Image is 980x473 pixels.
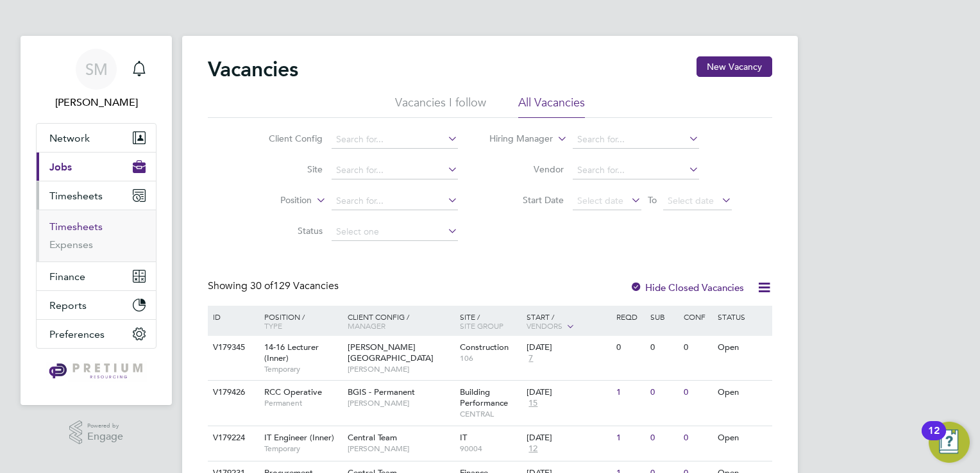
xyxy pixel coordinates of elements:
span: Permanent [264,398,341,408]
span: Type [264,320,282,331]
span: Vendors [527,320,562,331]
div: Open [714,426,770,450]
div: 0 [613,336,646,360]
span: Manager [348,320,385,331]
div: V179224 [210,426,255,450]
div: Reqd [613,306,646,328]
input: Search for... [573,131,699,149]
span: Temporary [264,364,341,374]
div: 0 [680,426,714,450]
input: Select one [332,223,458,241]
div: Showing [208,279,341,293]
div: [DATE] [527,342,610,353]
span: [PERSON_NAME] [348,364,453,374]
span: 15 [527,398,539,409]
span: [PERSON_NAME] [348,444,453,454]
div: 1 [613,426,646,450]
div: Conf [680,306,714,328]
div: ID [210,306,255,328]
label: Vendor [490,163,564,175]
div: 1 [613,381,646,404]
div: V179426 [210,381,255,404]
div: 0 [680,336,714,360]
span: Reports [49,299,87,311]
span: Temporary [264,444,341,454]
nav: Main navigation [21,36,172,405]
span: BGIS - Permanent [348,386,415,397]
button: Network [37,124,156,152]
span: To [644,192,661,208]
a: Timesheets [49,220,103,233]
h2: Vacancies [208,56,298,82]
button: Preferences [37,320,156,348]
span: 106 [460,353,521,363]
label: Client Config [249,133,323,144]
div: Status [714,306,770,328]
div: 0 [647,336,680,360]
div: Sub [647,306,680,328]
span: 129 Vacancies [250,279,339,292]
input: Search for... [332,192,458,210]
span: [PERSON_NAME] [348,398,453,408]
span: IT [460,432,467,443]
span: [PERSON_NAME][GEOGRAPHIC_DATA] [348,342,434,363]
span: CENTRAL [460,409,521,419]
label: Start Date [490,194,564,206]
button: Jobs [37,153,156,181]
div: Start / [523,306,613,338]
span: Jobs [49,161,72,173]
span: Finance [49,270,85,283]
label: Status [249,225,323,236]
span: 14-16 Lecturer (Inner) [264,342,319,363]
span: Select date [668,195,714,206]
li: All Vacancies [518,95,585,118]
div: Open [714,381,770,404]
div: 0 [647,426,680,450]
div: V179345 [210,336,255,360]
div: 0 [647,381,680,404]
div: 12 [928,431,940,447]
span: Preferences [49,328,105,340]
span: 30 of [250,279,273,292]
span: 7 [527,353,535,364]
span: Network [49,132,90,144]
div: Open [714,336,770,360]
span: Powered by [87,420,123,431]
li: Vacancies I follow [395,95,486,118]
span: Timesheets [49,190,103,202]
button: Reports [37,291,156,319]
span: Central Team [348,432,397,443]
label: Site [249,163,323,175]
span: RCC Operative [264,386,322,397]
span: 12 [527,444,539,454]
span: Select date [577,195,623,206]
input: Search for... [573,162,699,179]
a: SM[PERSON_NAME] [36,49,156,110]
label: Hiring Manager [479,133,553,145]
span: Site Group [460,320,503,331]
button: Timesheets [37,181,156,210]
input: Search for... [332,162,458,179]
div: [DATE] [527,433,610,444]
label: Hide Closed Vacancies [630,281,744,294]
span: IT Engineer (Inner) [264,432,334,443]
span: Construction [460,342,509,353]
button: Open Resource Center, 12 new notifications [929,422,970,463]
div: Position / [255,306,344,336]
div: Site / [457,306,524,336]
span: Sinead Mills [36,95,156,110]
label: Position [238,194,312,207]
img: pretium-logo-retina.png [46,361,146,382]
div: 0 [680,381,714,404]
a: Go to home page [36,361,156,382]
span: SM [85,61,108,78]
div: Timesheets [37,210,156,261]
button: Finance [37,262,156,290]
button: New Vacancy [697,56,772,77]
span: Engage [87,431,123,442]
div: Client Config / [344,306,457,336]
input: Search for... [332,131,458,149]
div: [DATE] [527,387,610,398]
a: Expenses [49,238,93,251]
a: Powered byEngage [69,420,124,445]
